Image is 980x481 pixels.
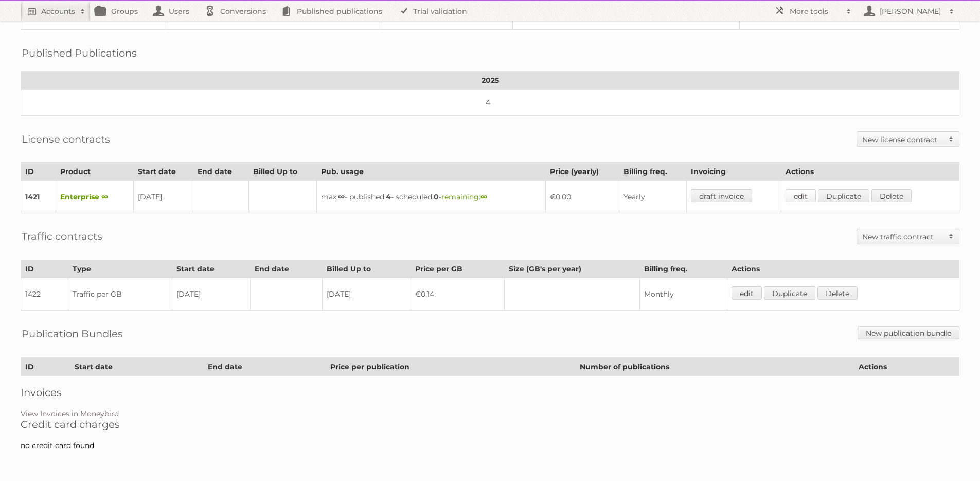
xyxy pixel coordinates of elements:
[21,260,68,278] th: ID
[687,163,781,181] th: Invoicing
[21,90,959,116] td: 4
[781,163,959,181] th: Actions
[862,134,943,145] h2: New license contract
[386,192,391,201] strong: 4
[858,326,959,339] a: New publication bundle
[200,1,276,21] a: Conversions
[21,181,56,213] td: 1421
[22,131,110,147] h2: License contracts
[250,260,322,278] th: End date
[172,260,250,278] th: Start date
[22,45,137,61] h2: Published Publications
[133,163,193,181] th: Start date
[546,181,619,213] td: €0,00
[316,181,545,213] td: max: - published: - scheduled: -
[21,358,70,376] th: ID
[21,418,959,431] h2: Credit card charges
[943,229,959,244] span: Toggle
[877,6,944,16] h2: [PERSON_NAME]
[91,1,148,21] a: Groups
[732,286,762,300] a: edit
[943,132,959,146] span: Toggle
[338,192,345,201] strong: ∞
[276,1,393,21] a: Published publications
[21,386,959,399] h2: Invoices
[322,278,411,311] td: [DATE]
[193,163,249,181] th: End date
[504,260,640,278] th: Size (GB's per year)
[22,326,123,341] h2: Publication Bundles
[411,278,504,311] td: €0,14
[56,181,133,213] td: Enterprise ∞
[727,260,959,278] th: Actions
[640,278,727,311] td: Monthly
[441,192,487,201] span: remaining:
[326,358,575,376] th: Price per publication
[619,163,687,181] th: Billing freq.
[322,260,411,278] th: Billed Up to
[817,286,858,300] a: Delete
[575,358,854,376] th: Number of publications
[21,278,68,311] td: 1422
[411,260,504,278] th: Price per GB
[21,72,959,90] th: 2025
[640,260,727,278] th: Billing freq.
[316,163,545,181] th: Pub. usage
[56,163,133,181] th: Product
[786,189,816,202] a: edit
[70,358,203,376] th: Start date
[21,163,56,181] th: ID
[248,163,316,181] th: Billed Up to
[68,278,172,311] td: Traffic per GB
[393,1,477,21] a: Trial validation
[691,189,752,202] a: draft invoice
[133,181,193,213] td: [DATE]
[790,6,841,16] h2: More tools
[619,181,687,213] td: Yearly
[854,358,959,376] th: Actions
[862,232,943,242] h2: New traffic contract
[68,260,172,278] th: Type
[764,286,815,300] a: Duplicate
[41,6,75,16] h2: Accounts
[21,409,119,418] a: View Invoices in Moneybird
[21,1,91,21] a: Accounts
[172,278,250,311] td: [DATE]
[546,163,619,181] th: Price (yearly)
[769,1,857,21] a: More tools
[871,189,912,202] a: Delete
[480,192,487,201] strong: ∞
[818,189,869,202] a: Duplicate
[434,192,439,201] strong: 0
[857,132,959,146] a: New license contract
[148,1,200,21] a: Users
[857,229,959,244] a: New traffic contract
[857,1,959,21] a: [PERSON_NAME]
[22,229,102,244] h2: Traffic contracts
[203,358,326,376] th: End date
